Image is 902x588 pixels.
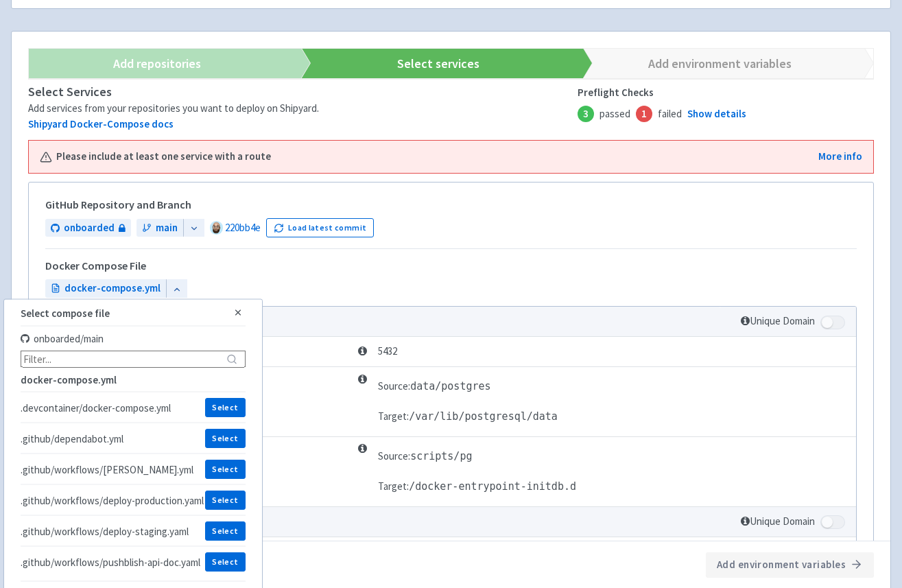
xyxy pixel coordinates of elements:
a: Select services [289,49,571,78]
strong: Select compose file [21,306,110,319]
a: docker-compose.yml [45,279,166,298]
span: .github/workflows/pushblish-api-doc.yaml [21,555,205,568]
span: passed failed [578,106,746,122]
a: main [137,219,183,237]
span: /var/lib/postgresql/data [409,410,558,423]
span: main [156,220,178,236]
span: 1 [636,106,652,122]
button: Load latest commit [266,218,374,237]
h4: Select Services [28,85,578,99]
a: More info [818,149,862,165]
td: Target: [378,402,558,432]
button: Select [205,398,246,417]
strong: docker-compose.yml [21,373,117,386]
span: /docker-entrypoint-initdb.d [409,480,576,493]
button: Select [205,491,246,510]
span: .devcontainer/docker-compose.yml [21,401,205,414]
span: .github/dependabot.yml [21,432,205,445]
a: Add environment variables [571,49,853,78]
span: onboarded / main [21,332,104,345]
button: Close [230,305,246,320]
a: Add repositories [8,49,289,78]
td: Source: [378,441,576,471]
a: Shipyard Docker-Compose docs [28,117,174,130]
span: docker-compose.yml [64,281,161,296]
button: Select [205,460,246,479]
b: Please include at least one service with a route [56,149,271,165]
a: Show details [687,106,746,122]
span: 3 [578,106,594,122]
span: .github/workflows/deploy-staging.yaml [21,524,205,537]
td: Target: [378,471,576,502]
h5: GitHub Repository and Branch [45,199,857,211]
a: 220bb4e [225,221,261,234]
span: onboarded [64,220,115,236]
span: .github/workflows/deploy-production.yaml [21,493,205,506]
span: scripts/pg [410,450,472,462]
div: Add services from your repositories you want to deploy on Shipyard. [28,101,578,117]
span: .github/workflows/[PERSON_NAME].yml [21,462,205,475]
a: onboarded [45,219,131,237]
span: Preflight Checks [578,85,746,101]
span: Unique Domain [741,314,815,327]
button: Select [205,552,246,572]
button: Select [205,521,246,541]
h5: Docker Compose File [45,260,146,272]
button: Select [205,429,246,448]
td: Source: [378,372,558,402]
input: Filter... [21,351,246,368]
span: 5432 [358,344,397,360]
span: data/postgres [410,380,490,392]
span: Unique Domain [741,515,815,528]
button: Add environment variables [706,552,874,577]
